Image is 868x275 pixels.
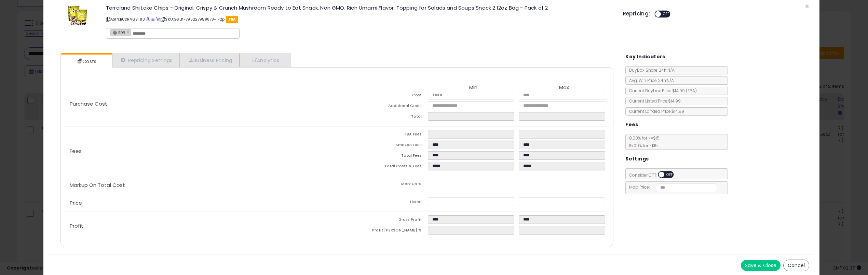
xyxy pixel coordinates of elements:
p: Price [64,200,337,206]
p: Fees [64,148,337,154]
button: Save & Close [741,260,781,271]
h5: Repricing: [623,11,650,16]
td: Additional Costs [337,101,428,112]
td: FBA Fees [337,130,428,141]
td: Gross Profit [337,215,428,226]
p: Markup On Total Cost [64,182,337,188]
td: Amazon Fees [337,141,428,151]
h5: Key Indicators [625,52,665,61]
button: Cancel [783,260,809,271]
span: $14.99 [672,88,697,94]
td: Profit [PERSON_NAME] % [337,226,428,237]
span: Consider CPT: [626,172,683,178]
th: Max [519,85,610,91]
p: Purchase Cost [64,101,337,107]
span: BuyBox Share 24h: N/A [626,67,675,73]
td: Cost [337,91,428,101]
h5: Fees [625,120,638,129]
span: OFF [664,172,675,178]
span: Current Buybox Price: [626,88,697,94]
span: Current Landed Price: $14.99 [626,108,684,114]
span: Current Listed Price: $14.99 [626,98,681,104]
a: × [127,29,131,35]
a: Repricing Settings [112,53,180,67]
span: FBA [226,16,239,23]
span: Avg. Win Price 24h: N/A [626,77,674,83]
span: × [805,1,809,11]
a: Business Pricing [180,53,240,67]
h3: Terraland Shiitake Chips - Original, Crispy & Crunch Mushroom Ready to Eat Snack, Non GMO, Rich U... [106,5,613,10]
td: Total Fees [337,151,428,162]
span: 15.00 % for > $15 [626,143,658,148]
span: BDR [111,29,125,35]
a: Costs [61,55,111,68]
span: 8.00 % for <= $15 [626,135,660,148]
a: Analytics [240,53,290,67]
img: 51ZBHjk6S+L._SL60_.jpg [67,5,87,26]
td: Mark Up % [337,180,428,190]
td: Total [337,112,428,123]
span: Map Price: [626,184,717,190]
p: Profit [64,223,337,229]
th: Min [428,85,519,91]
h5: Settings [625,155,649,163]
td: Listed [337,198,428,208]
p: ASIN: B0DRVGST83 | SKU: GSLK-793227959878-1-2p [106,14,613,25]
td: Total Costs & Fees [337,162,428,172]
a: Your listing only [156,16,160,22]
a: BuyBox page [146,16,150,22]
span: OFF [661,11,672,17]
span: ( FBA ) [686,88,697,94]
a: All offer listings [151,16,154,22]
